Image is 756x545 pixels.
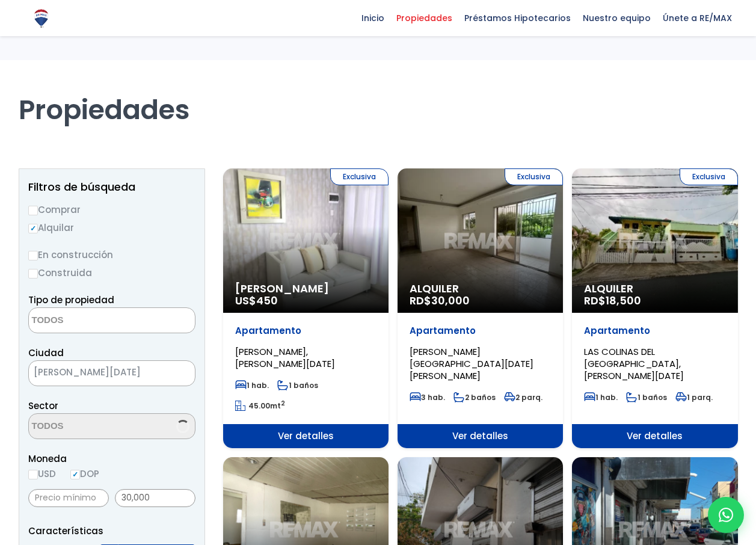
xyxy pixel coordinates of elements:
[28,451,195,466] span: Moneda
[577,9,657,27] span: Nuestro equipo
[504,392,542,402] span: 2 parq.
[70,470,80,479] input: DOP
[28,523,195,538] p: Características
[572,424,737,448] span: Ver detalles
[235,401,285,411] span: mt
[398,424,563,448] span: Ver detalles
[165,364,183,383] button: Remove all items
[29,308,146,334] textarea: Search
[29,414,146,440] textarea: Search
[410,325,551,337] p: Apartamento
[223,424,389,448] span: Ver detalles
[281,399,285,408] sup: 2
[584,345,684,382] span: LAS COLINAS DEL [GEOGRAPHIC_DATA], [PERSON_NAME][DATE]
[431,293,470,308] span: 30,000
[410,293,470,308] span: RD$
[584,392,618,402] span: 1 hab.
[28,470,38,479] input: USD
[235,345,335,370] span: [PERSON_NAME], [PERSON_NAME][DATE]
[235,380,269,390] span: 1 hab.
[235,283,376,295] span: [PERSON_NAME]
[29,364,165,381] span: SANTO DOMINGO DE GUZMÁN
[410,345,533,382] span: [PERSON_NAME][GEOGRAPHIC_DATA][DATE][PERSON_NAME]
[28,265,195,280] label: Construida
[657,9,738,27] span: Únete a RE/MAX
[584,325,725,337] p: Apartamento
[248,401,270,411] span: 45.00
[28,224,38,233] input: Alquilar
[626,392,667,402] span: 1 baños
[223,168,389,448] a: Exclusiva [PERSON_NAME] US$450 Apartamento [PERSON_NAME], [PERSON_NAME][DATE] 1 hab. 1 baños 45.0...
[28,202,195,217] label: Comprar
[584,293,641,308] span: RD$
[28,269,38,279] input: Construida
[505,168,563,185] span: Exclusiva
[115,489,195,507] input: Precio máximo
[458,9,577,27] span: Préstamos Hipotecarios
[584,283,725,295] span: Alquiler
[410,392,445,402] span: 3 hab.
[680,168,738,185] span: Exclusiva
[28,360,195,386] span: SANTO DOMINGO DE GUZMÁN
[256,293,278,308] span: 450
[28,251,38,260] input: En construcción
[28,247,195,262] label: En construcción
[398,168,563,448] a: Exclusiva Alquiler RD$30,000 Apartamento [PERSON_NAME][GEOGRAPHIC_DATA][DATE][PERSON_NAME] 3 hab....
[606,293,641,308] span: 18,500
[390,9,458,27] span: Propiedades
[410,283,551,295] span: Alquiler
[330,168,389,185] span: Exclusiva
[28,294,114,306] span: Tipo de propiedad
[572,168,737,448] a: Exclusiva Alquiler RD$18,500 Apartamento LAS COLINAS DEL [GEOGRAPHIC_DATA], [PERSON_NAME][DATE] 1...
[235,293,278,308] span: US$
[31,8,52,29] img: Logo de REMAX
[28,466,56,481] label: USD
[28,399,58,412] span: Sector
[28,346,64,359] span: Ciudad
[177,368,183,379] span: ×
[28,489,109,507] input: Precio mínimo
[19,60,738,126] h1: Propiedades
[235,325,376,337] p: Apartamento
[70,466,99,481] label: DOP
[675,392,713,402] span: 1 parq.
[28,220,195,235] label: Alquilar
[355,9,390,27] span: Inicio
[453,392,496,402] span: 2 baños
[28,206,38,215] input: Comprar
[277,380,318,390] span: 1 baños
[28,181,195,193] h2: Filtros de búsqueda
